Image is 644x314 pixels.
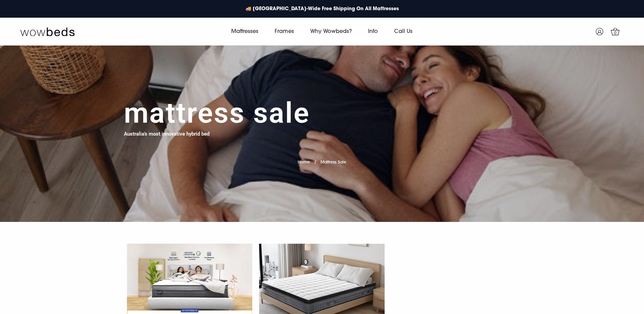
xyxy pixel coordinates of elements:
[320,160,346,164] span: Mattress Sale
[242,2,402,16] a: 🚚 [GEOGRAPHIC_DATA]-Wide Free Shipping On All Mattresses
[360,22,386,41] a: Info
[302,22,360,41] a: Why Wowbeds?
[612,30,619,37] span: 0
[266,22,302,41] a: Frames
[607,23,624,40] a: 0
[386,22,421,41] a: Call Us
[124,96,310,130] h1: Mattress Sale
[223,22,266,41] a: Mattresses
[124,130,209,138] h4: Australia's most innovative hybrid bed
[298,160,310,164] a: Home
[298,151,347,169] nav: breadcrumbs
[314,160,316,164] span: /
[20,27,75,36] img: Wow Beds Logo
